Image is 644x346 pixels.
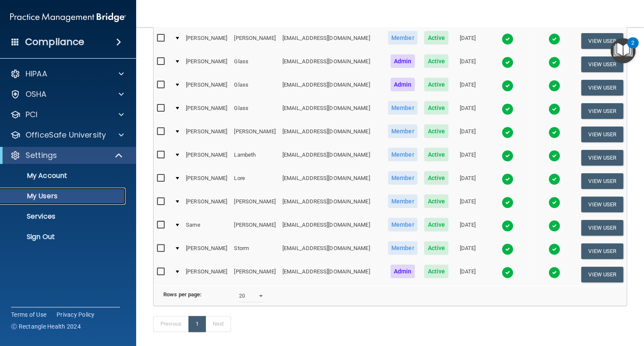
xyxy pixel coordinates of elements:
p: HIPAA [26,69,47,79]
span: Member [388,241,418,255]
span: Ⓒ Rectangle Health 2024 [11,322,81,331]
td: [PERSON_NAME] [182,53,231,76]
button: View User [581,150,623,166]
button: View User [581,220,623,236]
h4: Compliance [25,36,84,48]
img: tick.e7d51cea.svg [502,243,513,255]
span: Active [424,171,448,185]
span: Active [424,218,448,231]
img: tick.e7d51cea.svg [548,56,560,68]
img: tick.e7d51cea.svg [548,243,560,255]
td: [PERSON_NAME] [182,29,231,53]
span: Member [388,148,418,161]
td: [DATE] [452,146,484,169]
button: View User [581,197,623,212]
td: [PERSON_NAME] [231,123,279,146]
td: Lambeth [231,146,279,169]
span: Active [424,241,448,255]
img: tick.e7d51cea.svg [502,33,513,45]
img: tick.e7d51cea.svg [548,103,560,115]
img: PMB logo [10,9,126,26]
td: [DATE] [452,193,484,216]
span: Admin [390,78,415,91]
a: 1 [188,316,206,332]
a: Privacy Policy [57,310,95,319]
p: My Users [6,192,122,200]
button: View User [581,243,623,259]
td: [PERSON_NAME] [231,263,279,286]
img: tick.e7d51cea.svg [502,150,513,162]
a: Settings [10,150,123,160]
button: View User [581,127,623,142]
td: Glass [231,53,279,76]
td: [EMAIL_ADDRESS][DOMAIN_NAME] [279,99,385,123]
a: OfficeSafe University [10,130,124,140]
span: Member [388,218,418,231]
td: Glass [231,99,279,123]
p: Sign Out [6,233,122,241]
td: [DATE] [452,53,484,76]
img: tick.e7d51cea.svg [502,80,513,92]
p: PCI [26,110,37,120]
img: tick.e7d51cea.svg [502,220,513,232]
p: Services [6,212,122,221]
a: Terms of Use [11,310,46,319]
p: My Account [6,172,122,180]
img: tick.e7d51cea.svg [548,150,560,162]
td: [EMAIL_ADDRESS][DOMAIN_NAME] [279,76,385,99]
td: [DATE] [452,76,484,99]
button: View User [581,33,623,49]
a: Previous [153,316,189,332]
img: tick.e7d51cea.svg [502,56,513,68]
img: tick.e7d51cea.svg [502,267,513,278]
img: tick.e7d51cea.svg [502,197,513,208]
td: [PERSON_NAME] [182,146,231,169]
img: tick.e7d51cea.svg [548,267,560,278]
span: Admin [390,264,415,278]
td: [EMAIL_ADDRESS][DOMAIN_NAME] [279,53,385,76]
span: Active [424,31,448,45]
td: [DATE] [452,239,484,263]
td: [DATE] [452,123,484,146]
div: 2 [631,43,634,54]
span: Member [388,171,418,185]
td: [EMAIL_ADDRESS][DOMAIN_NAME] [279,216,385,239]
button: Open Resource Center, 2 new notifications [610,38,635,63]
td: [DATE] [452,216,484,239]
span: Member [388,124,418,138]
button: View User [581,173,623,189]
td: [PERSON_NAME] [182,169,231,193]
a: OSHA [10,89,124,99]
span: Admin [390,54,415,68]
td: [PERSON_NAME] [182,239,231,263]
span: Member [388,31,418,45]
td: [PERSON_NAME] [231,216,279,239]
td: [PERSON_NAME] [182,76,231,99]
span: Active [424,148,448,161]
p: Settings [26,150,57,160]
img: tick.e7d51cea.svg [502,173,513,185]
td: [EMAIL_ADDRESS][DOMAIN_NAME] [279,193,385,216]
td: [EMAIL_ADDRESS][DOMAIN_NAME] [279,239,385,263]
td: Glass [231,76,279,99]
td: [PERSON_NAME] [231,193,279,216]
span: Active [424,264,448,278]
td: Sarne [182,216,231,239]
td: [EMAIL_ADDRESS][DOMAIN_NAME] [279,123,385,146]
img: tick.e7d51cea.svg [548,80,560,92]
img: tick.e7d51cea.svg [502,103,513,115]
span: Member [388,101,418,115]
img: tick.e7d51cea.svg [548,220,560,232]
img: tick.e7d51cea.svg [548,127,560,138]
td: [PERSON_NAME] [182,263,231,286]
span: Member [388,194,418,208]
iframe: Drift Widget Chat Controller [497,286,634,320]
td: [PERSON_NAME] [231,29,279,53]
img: tick.e7d51cea.svg [502,127,513,138]
td: [DATE] [452,29,484,53]
td: [PERSON_NAME] [182,123,231,146]
button: View User [581,56,623,72]
span: Active [424,194,448,208]
td: [EMAIL_ADDRESS][DOMAIN_NAME] [279,169,385,193]
a: HIPAA [10,69,124,79]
